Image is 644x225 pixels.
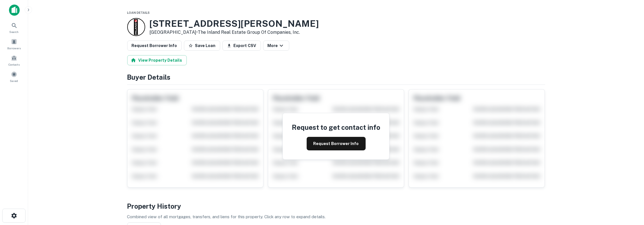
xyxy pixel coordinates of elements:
h4: Buyer Details [127,72,545,82]
button: Save Loan [184,41,220,51]
button: Request Borrower Info [307,137,366,150]
a: Saved [2,69,26,84]
span: Saved [10,79,18,83]
a: Contacts [2,53,26,68]
p: [GEOGRAPHIC_DATA] • [150,29,319,36]
p: Combined view of all mortgages, transfers, and liens for this property. Click any row to expand d... [127,213,545,220]
span: Contacts [8,62,20,67]
button: View Property Details [127,55,187,65]
iframe: Chat Widget [616,180,644,207]
a: Search [2,20,26,35]
span: Borrowers [7,46,21,50]
a: Borrowers [2,36,26,52]
a: The Inland Real Estate Group Of Companies, Inc. [198,30,300,35]
button: Request Borrower Info [127,41,182,51]
button: Export CSV [222,41,261,51]
img: capitalize-icon.png [9,5,20,16]
h3: [STREET_ADDRESS][PERSON_NAME] [150,18,319,29]
h4: Property History [127,201,545,211]
h4: Request to get contact info [292,122,380,132]
span: Loan Details [127,11,150,14]
button: More [263,41,289,51]
span: Search [10,30,19,34]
